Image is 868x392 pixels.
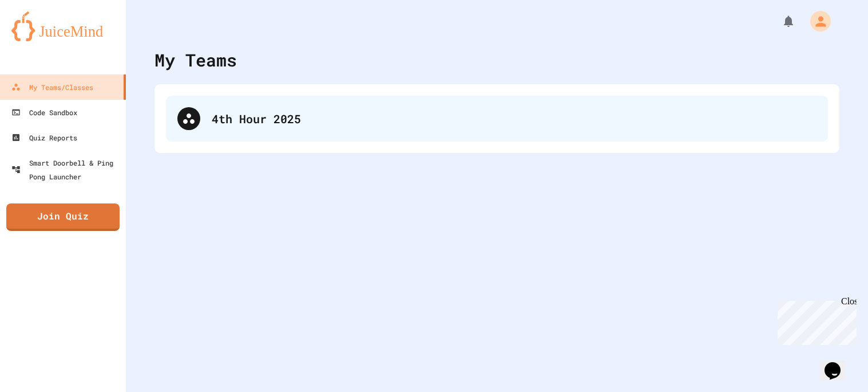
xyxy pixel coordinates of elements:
[11,11,114,41] img: logo-orange.svg
[11,131,77,144] div: Quiz Reports
[212,110,817,127] div: 4th Hour 2025
[166,96,828,142] div: 4th Hour 2025
[11,105,77,119] div: Code Sandbox
[773,296,857,345] iframe: chat widget
[11,80,93,94] div: My Teams/Classes
[5,5,79,73] div: Chat with us now!Close
[798,8,834,34] div: My Account
[11,156,121,183] div: Smart Doorbell & Ping Pong Launcher
[760,11,798,31] div: My Notifications
[6,203,120,231] a: Join Quiz
[154,47,237,73] div: My Teams
[820,346,857,381] iframe: chat widget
